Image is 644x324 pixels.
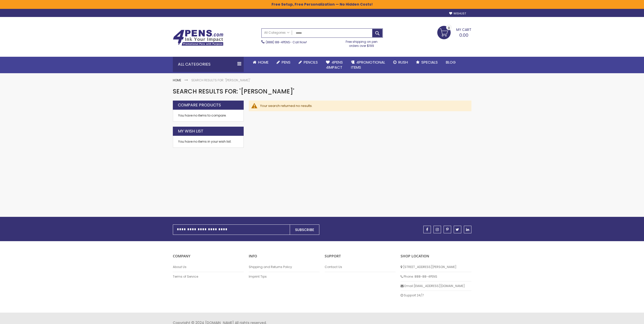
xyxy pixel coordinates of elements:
span: 4PROMOTIONAL ITEMS [351,60,385,70]
a: Home [173,78,181,82]
span: 0.00 [459,32,468,38]
span: - Call Now! [266,40,307,44]
span: Pencils [304,60,318,65]
a: 4Pens4impact [322,57,347,73]
p: INFO [249,254,320,259]
div: You have no items in your wish list. [178,140,238,144]
span: twitter [456,228,459,231]
a: Imprint Tips [249,275,320,279]
li: [STREET_ADDRESS][PERSON_NAME] [401,262,471,272]
p: COMPANY [173,254,244,259]
strong: Search results for: '[PERSON_NAME]' [191,78,250,82]
a: Rush [389,57,412,68]
a: About Us [173,265,244,269]
a: linkedin [464,226,471,233]
a: Specials [412,57,442,68]
span: Rush [398,60,408,65]
span: 0 [448,26,450,30]
a: Contact Us [325,265,396,269]
div: Free shipping on pen orders over $199 [340,38,383,48]
strong: My Wish List [178,128,203,134]
span: Blog [446,60,456,65]
div: Your search returned no results. [260,104,466,108]
a: 0.00 0 [437,26,471,39]
a: Wishlist [449,12,466,15]
span: 4Pens 4impact [326,60,343,70]
a: Terms of Service [173,275,244,279]
div: You have no items to compare. [173,110,244,122]
a: All Categories [262,29,292,37]
a: 4PROMOTIONALITEMS [347,57,389,73]
span: linkedin [466,228,469,231]
li: Phone: 888-88-4PENS [401,272,471,281]
span: facebook [426,228,428,231]
span: Home [258,60,268,65]
a: Pens [273,57,295,68]
span: Subscribe [295,227,314,232]
a: Home [249,57,273,68]
a: Pencils [295,57,322,68]
div: All Categories [173,57,244,72]
a: instagram [433,226,441,233]
a: pinterest [444,226,451,233]
a: Shipping and Returns Policy [249,265,320,269]
span: Specials [421,60,438,65]
a: twitter [454,226,461,233]
span: Search results for: '[PERSON_NAME]' [173,87,294,96]
a: facebook [423,226,431,233]
a: Blog [442,57,460,68]
span: instagram [436,228,439,231]
img: 4Pens Custom Pens and Promotional Products [173,30,223,46]
a: (888) 88-4PENS [266,40,290,44]
button: Subscribe [290,224,319,235]
span: All Categories [264,31,289,35]
p: SHOP LOCATION [401,254,471,259]
p: Support [325,254,396,259]
li: Support 24/7 [401,291,471,300]
span: pinterest [446,228,449,231]
li: Email: [EMAIL_ADDRESS][DOMAIN_NAME] [401,281,471,291]
strong: Compare Products [178,102,221,108]
span: Pens [282,60,290,65]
